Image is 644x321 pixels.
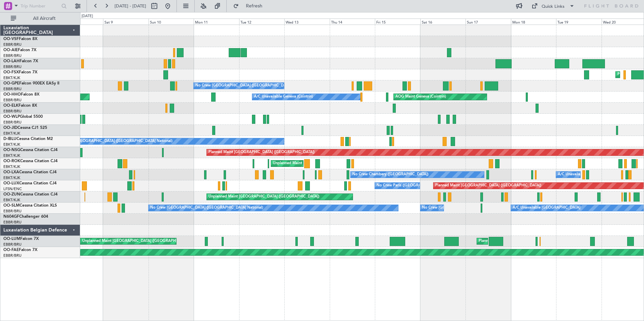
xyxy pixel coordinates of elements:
a: EBBR/BRU [3,220,22,225]
div: Sun 10 [149,19,194,25]
a: EBKT/KJK [3,164,20,169]
div: Fri 8 [58,19,103,25]
span: OO-SLM [3,204,20,208]
span: OO-HHO [3,93,21,97]
div: Sat 16 [420,19,466,25]
div: Unplanned Maint [GEOGRAPHIC_DATA] ([GEOGRAPHIC_DATA] National) [82,236,209,246]
a: OO-AIEFalcon 7X [3,48,36,52]
a: EBKT/KJK [3,142,20,147]
div: Sat 9 [103,19,149,25]
a: OO-LAHFalcon 7X [3,59,38,63]
span: N604GF [3,215,19,219]
a: EBBR/BRU [3,120,22,125]
span: OO-FSX [3,70,19,74]
a: OO-SLMCessna Citation XLS [3,204,57,208]
a: OO-VSFFalcon 8X [3,37,37,41]
span: D-IBLU [3,137,17,141]
div: Sun 17 [465,19,511,25]
div: No Crew [GEOGRAPHIC_DATA] ([GEOGRAPHIC_DATA] National) [195,81,308,91]
div: A/C Unavailable [GEOGRAPHIC_DATA] [513,203,580,213]
a: EBBR/BRU [3,64,22,69]
div: Quick Links [542,3,565,10]
a: EBBR/BRU [3,109,22,114]
a: OO-WLPGlobal 5500 [3,115,43,119]
a: OO-NSGCessna Citation CJ4 [3,148,58,152]
span: OO-ELK [3,104,19,108]
button: Refresh [230,1,270,11]
a: EBBR/BRU [3,242,22,247]
span: OO-WLP [3,115,20,119]
div: Mon 18 [511,19,556,25]
div: Planned Maint [GEOGRAPHIC_DATA] ([GEOGRAPHIC_DATA]) [208,147,315,157]
button: All Aircraft [7,13,73,24]
div: Unplanned Maint [GEOGRAPHIC_DATA] ([GEOGRAPHIC_DATA]) [208,192,319,202]
a: OO-ZUNCessna Citation CJ4 [3,192,58,197]
div: Thu 14 [330,19,375,25]
span: OO-VSF [3,37,19,41]
span: OO-LUX [3,181,19,185]
div: Wed 13 [284,19,330,25]
span: OO-AIE [3,48,18,52]
a: OO-ROKCessna Citation CJ4 [3,159,58,163]
a: OO-FSXFalcon 7X [3,70,37,74]
span: Refresh [240,4,268,8]
span: OO-GPE [3,81,19,85]
span: OO-ZUN [3,192,20,197]
span: OO-NSG [3,148,20,152]
a: OO-LXACessna Citation CJ4 [3,170,57,174]
a: EBBR/BRU [3,42,22,47]
div: No Crew Paris ([GEOGRAPHIC_DATA]) [377,181,443,191]
div: No Crew [GEOGRAPHIC_DATA] ([GEOGRAPHIC_DATA] National) [150,203,263,213]
a: N604GFChallenger 604 [3,215,48,219]
div: Tue 12 [239,19,285,25]
div: No Crew [GEOGRAPHIC_DATA] ([GEOGRAPHIC_DATA] National) [422,203,535,213]
a: OO-LUXCessna Citation CJ4 [3,181,57,185]
a: OO-GPEFalcon 900EX EASy II [3,81,59,85]
a: OO-ELKFalcon 8X [3,104,37,108]
a: EBKT/KJK [3,131,20,136]
div: A/C Unavailable Geneva (Cointrin) [254,92,313,102]
a: EBBR/BRU [3,209,22,214]
div: Planned Maint [GEOGRAPHIC_DATA] ([GEOGRAPHIC_DATA] National) [479,236,601,246]
a: OO-HHOFalcon 8X [3,93,39,97]
a: EBKT/KJK [3,153,20,158]
span: All Aircraft [18,16,71,21]
a: EBBR/BRU [3,98,22,103]
div: No Crew Chambery ([GEOGRAPHIC_DATA]) [352,170,428,180]
button: Quick Links [528,1,578,11]
input: Trip Number [21,1,59,11]
a: EBKT/KJK [3,75,20,80]
div: [DATE] [82,13,93,19]
a: OO-JIDCessna CJ1 525 [3,126,47,130]
span: OO-FAE [3,248,19,252]
div: AOG Maint Geneva (Cointrin) [395,92,446,102]
a: LFSN/ENC [3,186,22,191]
a: EBBR/BRU [3,253,22,258]
a: D-IBLUCessna Citation M2 [3,137,53,141]
div: Unplanned Maint [GEOGRAPHIC_DATA]-[GEOGRAPHIC_DATA] [273,158,382,169]
span: OO-LAH [3,59,20,63]
div: Fri 15 [375,19,420,25]
span: OO-ROK [3,159,20,163]
a: OO-LUMFalcon 7X [3,237,39,241]
div: Planned Maint [GEOGRAPHIC_DATA] ([GEOGRAPHIC_DATA]) [435,181,541,191]
a: EBKT/KJK [3,175,20,180]
span: [DATE] - [DATE] [115,3,146,9]
a: EBBR/BRU [3,86,22,92]
div: Tue 19 [556,19,602,25]
span: OO-LXA [3,170,19,174]
span: OO-JID [3,126,18,130]
a: EBBR/BRU [3,53,22,58]
a: EBKT/KJK [3,198,20,203]
div: Mon 11 [194,19,239,25]
div: No Crew [GEOGRAPHIC_DATA] ([GEOGRAPHIC_DATA] National) [60,136,172,146]
span: OO-LUM [3,237,20,241]
a: OO-FAEFalcon 7X [3,248,37,252]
